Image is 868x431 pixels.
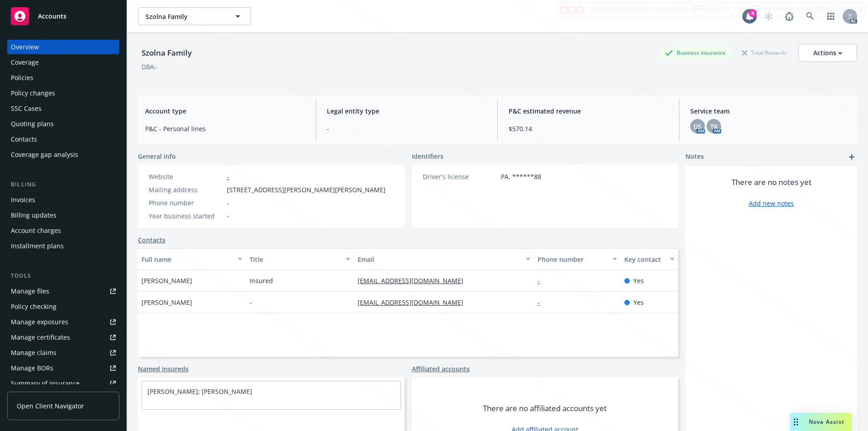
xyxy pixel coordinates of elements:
[7,132,119,147] a: Contacts
[250,298,252,307] span: -
[7,147,119,162] a: Coverage gap analysis
[138,235,165,245] a: Contacts
[7,223,119,238] a: Account charges
[327,124,486,133] span: -
[227,211,229,221] span: -
[693,122,702,131] span: DS
[7,40,119,54] a: Overview
[17,401,84,411] span: Open Client Navigator
[483,403,607,414] span: There are no affiliated accounts yet
[412,364,470,374] a: Affiliated accounts
[538,276,547,285] a: -
[11,330,70,345] div: Manage certificates
[11,284,49,298] div: Manage files
[731,177,811,188] span: There are no notes yet
[509,106,668,116] span: P&C estimated revenue
[801,7,819,25] a: Search
[138,47,195,59] div: Szolna Family
[358,255,520,264] div: Email
[798,44,857,62] button: Actions
[11,223,61,238] div: Account charges
[11,376,80,391] div: Summary of insurance
[11,315,68,329] div: Manage exposures
[737,47,791,58] div: Total Rewards
[354,248,534,270] button: Email
[7,4,119,29] a: Accounts
[11,147,78,162] div: Coverage gap analysis
[11,299,57,314] div: Policy checking
[534,248,620,270] button: Phone number
[142,62,158,71] div: DBA: -
[813,44,842,62] div: Actions
[138,152,176,161] span: General info
[250,255,340,264] div: Title
[822,7,840,25] a: Switch app
[509,124,668,133] span: $570.14
[147,387,252,396] a: [PERSON_NAME]; [PERSON_NAME]
[7,71,119,85] a: Policies
[633,298,644,307] span: Yes
[145,124,305,133] span: P&C - Personal lines
[660,47,730,58] div: Business Insurance
[809,418,844,426] span: Nova Assist
[138,364,189,374] a: Named insureds
[7,330,119,345] a: Manage certificates
[7,86,119,100] a: Policy changes
[146,12,224,21] span: Szolna Family
[7,299,119,314] a: Policy checking
[227,185,386,194] span: [STREET_ADDRESS][PERSON_NAME][PERSON_NAME]
[11,346,57,360] div: Manage claims
[358,276,471,285] a: [EMAIL_ADDRESS][DOMAIN_NAME]
[149,211,223,221] div: Year business started
[621,248,678,270] button: Key contact
[633,276,644,285] span: Yes
[11,361,53,375] div: Manage BORs
[7,361,119,375] a: Manage BORs
[7,101,119,116] a: SSC Cases
[11,193,35,207] div: Invoices
[7,284,119,298] a: Manage files
[7,193,119,207] a: Invoices
[11,239,64,253] div: Installment plans
[11,55,39,70] div: Coverage
[149,198,223,208] div: Phone number
[11,132,37,147] div: Contacts
[7,180,119,189] div: Billing
[710,122,718,131] span: TK
[7,346,119,360] a: Manage claims
[7,315,119,329] a: Manage exposures
[358,298,471,307] a: [EMAIL_ADDRESS][DOMAIN_NAME]
[149,172,223,181] div: Website
[227,198,229,208] span: -
[412,152,443,161] span: Identifiers
[138,7,251,25] button: Szolna Family
[749,9,757,17] div: 4
[11,117,54,131] div: Quoting plans
[538,298,547,307] a: -
[149,185,223,194] div: Mailing address
[227,172,229,181] a: -
[11,40,39,54] div: Overview
[11,71,33,85] div: Policies
[327,106,486,116] span: Legal entity type
[423,172,497,181] div: Driver's license
[624,255,665,264] div: Key contact
[685,152,704,162] span: Notes
[145,106,305,116] span: Account type
[7,271,119,280] div: Tools
[11,208,57,223] div: Billing updates
[142,298,192,307] span: [PERSON_NAME]
[11,86,55,100] div: Policy changes
[538,255,607,264] div: Phone number
[142,276,192,285] span: [PERSON_NAME]
[790,413,852,431] button: Nova Assist
[11,101,42,116] div: SSC Cases
[749,199,794,208] a: Add new notes
[7,208,119,223] a: Billing updates
[7,239,119,253] a: Installment plans
[780,7,798,25] a: Report a Bug
[7,55,119,70] a: Coverage
[142,255,232,264] div: Full name
[690,106,850,116] span: Service team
